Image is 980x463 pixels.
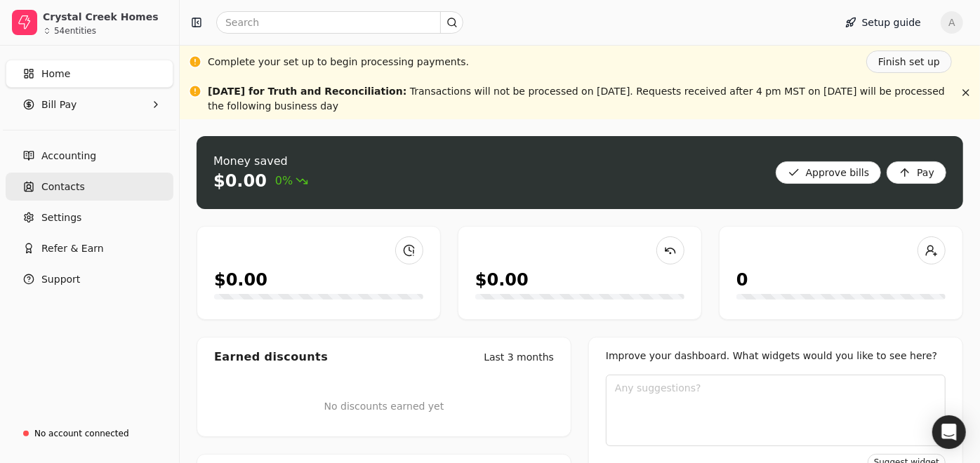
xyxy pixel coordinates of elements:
[208,86,406,97] span: [DATE] for Truth and Reconciliation :
[834,11,932,34] button: Setup guide
[6,265,173,293] button: Support
[736,267,748,293] div: 0
[54,27,96,35] div: 54 entities
[41,241,104,256] span: Refer & Earn
[6,90,173,119] button: Bill Pay
[43,10,167,24] div: Crystal Creek Homes
[6,142,173,170] a: Accounting
[475,267,529,293] div: $0.00
[213,170,267,192] div: $0.00
[484,350,554,365] div: Last 3 months
[41,149,96,163] span: Accounting
[214,349,328,365] div: Earned discounts
[866,51,952,73] button: Finish set up
[216,11,463,34] input: Search
[214,267,267,293] div: $0.00
[41,180,85,194] span: Contacts
[41,98,77,112] span: Bill Pay
[887,161,946,184] button: Pay
[606,349,946,363] div: Improve your dashboard. What widgets would you like to see here?
[6,60,173,88] a: Home
[941,11,963,34] button: A
[932,415,966,449] div: Open Intercom Messenger
[6,173,173,201] a: Contacts
[41,210,81,225] span: Settings
[6,421,173,446] a: No account connected
[6,203,173,231] a: Settings
[34,427,129,440] div: No account connected
[41,272,80,287] span: Support
[324,377,444,436] div: No discounts earned yet
[208,84,952,114] div: Transactions will not be processed on [DATE]. Requests received after 4 pm MST on [DATE] will be ...
[41,67,70,81] span: Home
[208,55,469,69] div: Complete your set up to begin processing payments.
[776,161,882,184] button: Approve bills
[213,153,308,170] div: Money saved
[6,234,173,262] button: Refer & Earn
[275,173,308,189] span: 0%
